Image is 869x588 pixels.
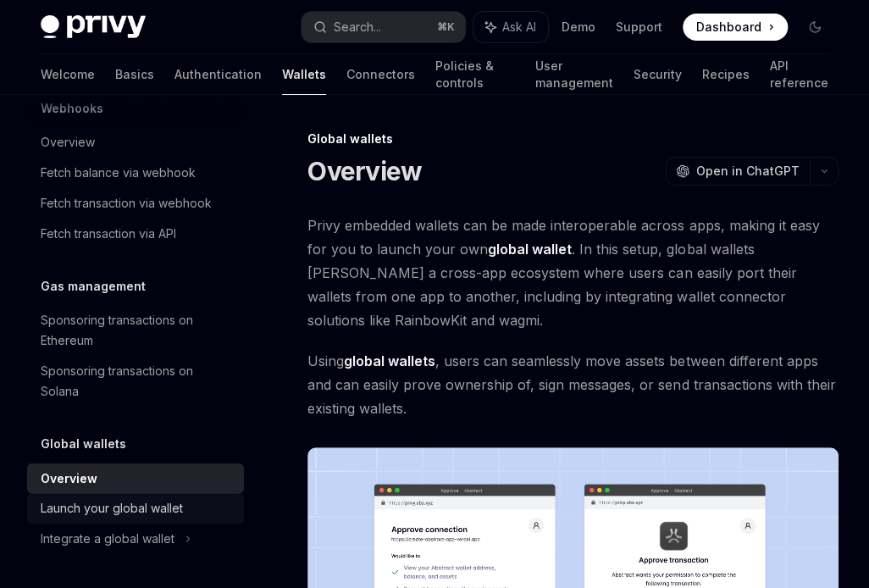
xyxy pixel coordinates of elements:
a: Sponsoring transactions on Solana [27,356,244,407]
a: Sponsoring transactions on Ethereum [27,305,244,356]
a: Connectors [346,54,415,95]
strong: global wallet [488,241,572,258]
span: Using , users can seamlessly move assets between different apps and can easily prove ownership of... [307,349,839,420]
div: Global wallets [307,130,839,147]
a: Authentication [174,54,262,95]
h5: Gas management [41,276,146,297]
a: Fetch transaction via webhook [27,188,244,219]
a: Overview [27,127,244,158]
span: Dashboard [696,19,761,36]
button: Search...⌘K [302,12,466,42]
a: Welcome [41,54,95,95]
a: Launch your global wallet [27,493,244,524]
a: User management [535,54,613,95]
a: Policies & controls [435,54,515,95]
button: Open in ChatGPT [665,157,810,186]
a: Recipes [702,54,750,95]
button: Ask AI [473,12,548,42]
div: Overview [41,468,97,488]
div: Fetch balance via webhook [41,163,196,183]
span: Ask AI [502,19,536,36]
button: Toggle dark mode [801,14,828,41]
span: ⌘ K [437,20,455,34]
a: Overview [27,463,244,493]
div: Search... [334,17,381,37]
h1: Overview [307,156,422,186]
div: Overview [41,132,95,153]
a: Dashboard [683,14,788,41]
a: Demo [562,19,595,36]
div: Sponsoring transactions on Solana [41,361,234,402]
div: Integrate a global wallet [41,529,174,549]
div: Fetch transaction via webhook [41,193,212,214]
a: Wallets [282,54,326,95]
a: Security [634,54,682,95]
strong: global wallets [344,352,435,369]
div: Launch your global wallet [41,498,183,519]
h5: Global wallets [41,434,126,454]
a: Support [616,19,662,36]
div: Fetch transaction via API [41,224,176,244]
a: Basics [115,54,154,95]
span: Open in ChatGPT [696,163,800,180]
img: dark logo [41,15,146,39]
div: Sponsoring transactions on Ethereum [41,310,234,351]
a: API reference [770,54,828,95]
a: Fetch transaction via API [27,219,244,249]
a: Fetch balance via webhook [27,158,244,188]
span: Privy embedded wallets can be made interoperable across apps, making it easy for you to launch yo... [307,214,839,332]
